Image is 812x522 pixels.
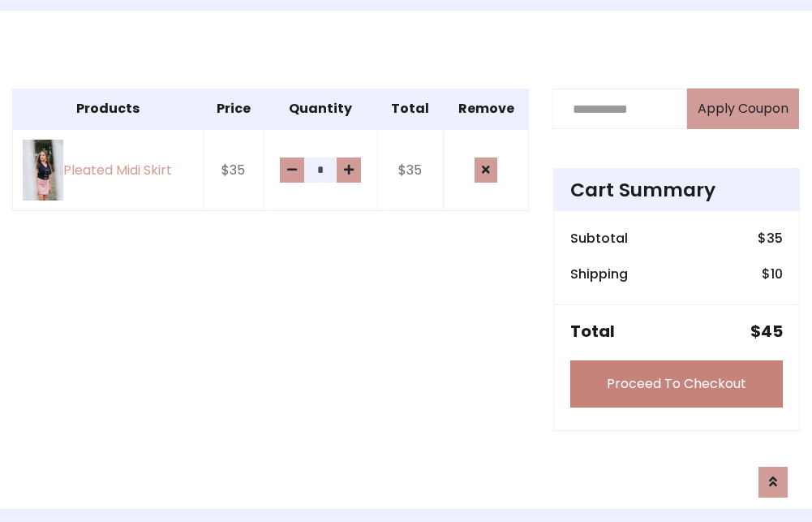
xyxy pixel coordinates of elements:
a: Proceed To Checkout [570,360,783,408]
button: Apply Coupon [687,88,799,129]
a: Pleated Midi Skirt [23,140,193,201]
th: Price [203,89,264,130]
h6: Subtotal [570,231,628,246]
h6: $ [762,266,783,282]
span: 10 [771,265,783,283]
th: Products [13,89,204,130]
td: $35 [378,129,444,211]
h4: Cart Summary [570,179,783,201]
h6: Shipping [570,266,628,282]
td: $35 [203,129,264,211]
span: 45 [761,320,783,343]
th: Quantity [264,89,377,130]
th: Total [378,89,444,130]
th: Remove [443,89,529,130]
span: 35 [767,229,783,248]
h5: $ [750,321,783,341]
h5: Total [570,321,615,341]
h6: $ [758,231,783,246]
